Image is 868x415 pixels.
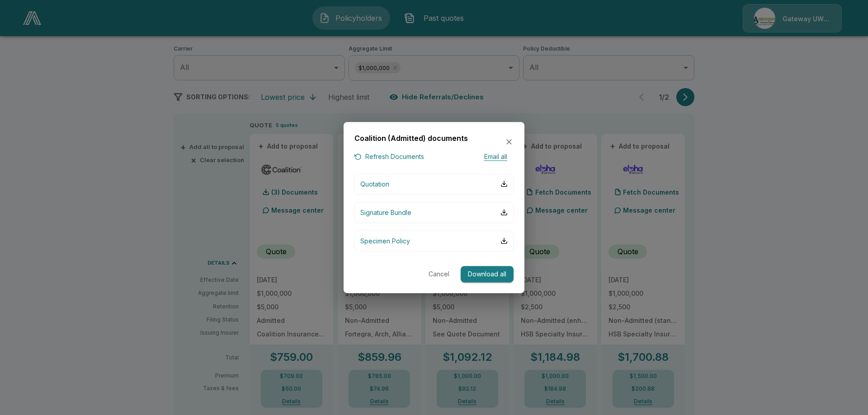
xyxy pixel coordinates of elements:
[354,173,514,195] button: Quotation
[354,202,514,223] button: Signature Bundle
[461,266,514,283] button: Download all
[360,179,389,189] p: Quotation
[354,230,514,252] button: Specimen Policy
[360,236,410,246] p: Specimen Policy
[477,151,514,163] button: Email all
[360,208,411,217] p: Signature Bundle
[354,133,468,145] h6: Coalition (Admitted) documents
[354,151,424,163] button: Refresh Documents
[425,266,453,283] button: Cancel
